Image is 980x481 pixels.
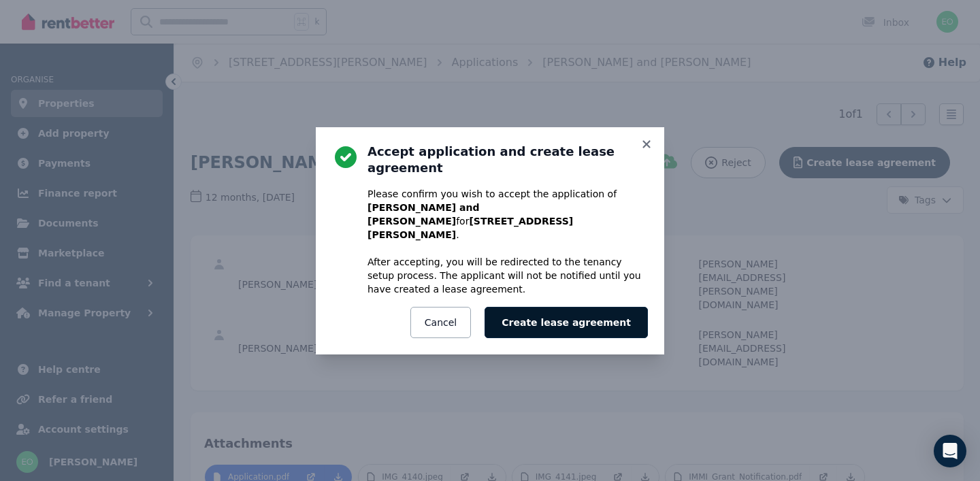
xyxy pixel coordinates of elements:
button: Cancel [410,307,471,338]
b: [STREET_ADDRESS][PERSON_NAME] [367,216,573,240]
p: Please confirm you wish to accept the application of for . After accepting, you will be redirecte... [367,187,648,296]
b: [PERSON_NAME] and [PERSON_NAME] [367,202,479,227]
button: Create lease agreement [485,307,648,338]
div: Open Intercom Messenger [934,435,966,467]
h3: Accept application and create lease agreement [367,144,648,176]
